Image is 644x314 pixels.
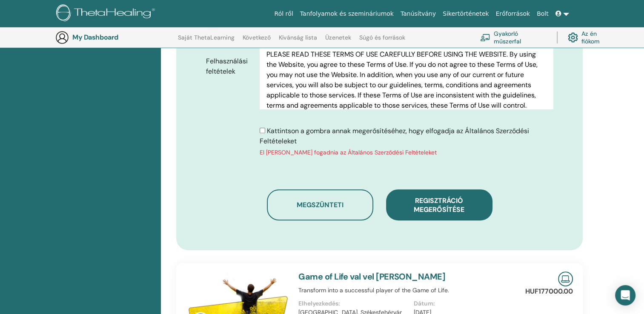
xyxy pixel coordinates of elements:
[260,126,529,146] span: Kattintson a gombra annak megerősítéséhez, hogy elfogadja az Általános Szerződési Feltételeket
[480,28,547,47] a: Gyakorló műszerfal
[298,299,408,308] p: Elhelyezkedés:
[243,34,271,48] a: Következő
[260,148,553,157] div: El [PERSON_NAME] fogadnia az Általános Szerződési Feltételeket
[615,285,635,305] div: Open Intercom Messenger
[325,34,351,48] a: Üzenetek
[56,4,158,23] img: logo.png
[72,33,157,41] h3: My Dashboard
[414,299,524,308] p: Dátum:
[267,189,373,220] button: Megszünteti
[439,6,492,22] a: Sikertörténetek
[178,34,235,48] a: Saját ThetaLearning
[533,6,552,22] a: Bolt
[568,30,578,45] img: cog.svg
[386,189,492,220] button: Regisztráció megerősítése
[414,196,464,214] span: Regisztráció megerősítése
[359,34,405,48] a: Súgó és források
[298,271,445,282] a: Game of Life val vel [PERSON_NAME]
[297,6,397,22] a: Tanfolyamok és szemináriumok
[55,31,69,44] img: generic-user-icon.jpg
[492,6,533,22] a: Erőforrások
[271,6,297,22] a: Ról ről
[266,49,546,111] p: PLEASE READ THESE TERMS OF USE CAREFULLY BEFORE USING THE WEBSITE. By using the Website, you agre...
[297,200,343,209] span: Megszünteti
[200,53,260,80] label: Felhasználási feltételek
[568,28,616,47] a: Az én fiókom
[298,286,529,295] p: Transform into a successful player of the Game of Life.
[279,34,317,48] a: Kívánság lista
[558,271,573,286] img: Live Online Seminar
[525,286,573,297] p: HUF177000.00
[397,6,439,22] a: Tanúsítvány
[480,34,490,41] img: chalkboard-teacher.svg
